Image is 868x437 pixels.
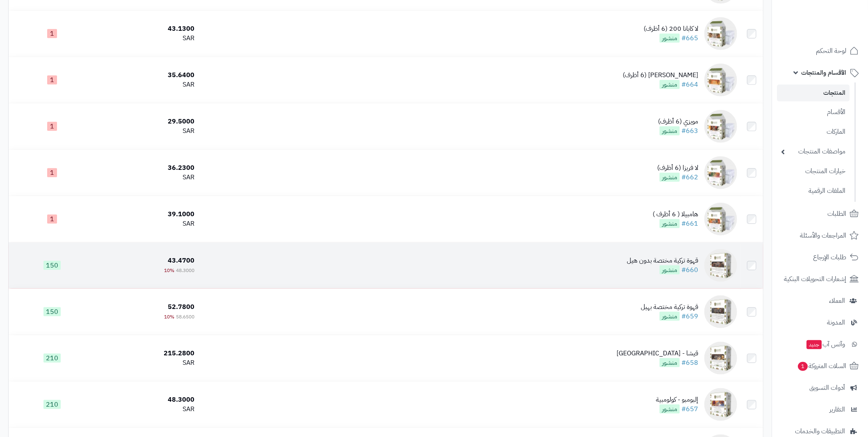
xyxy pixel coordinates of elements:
[176,313,194,320] span: 58.6500
[777,313,863,332] a: المدونة
[827,317,845,328] span: المدونة
[164,267,174,274] span: 10%
[777,85,850,101] a: المنتجات
[777,226,863,245] a: المراجعات والأسئلة
[777,334,863,354] a: وآتس آبجديد
[777,182,850,200] a: الملفات الرقمية
[800,230,846,241] span: المراجعات والأسئلة
[777,291,863,311] a: العملاء
[784,273,846,285] span: إشعارات التحويلات البنكية
[777,247,863,267] a: طلبات الإرجاع
[681,265,698,275] a: #660
[704,388,737,421] img: إلبومبو - كولومبية
[813,252,846,263] span: طلبات الإرجاع
[641,302,698,312] div: قهوة تركية مختصة بهيل
[777,123,850,141] a: الماركات
[704,342,737,375] img: قيشا - كولومبيا
[168,256,194,265] span: 43.4700
[704,64,737,96] img: كيفي تينيا (6 أظرف)
[681,358,698,368] a: #658
[47,76,57,85] span: 1
[43,261,61,270] span: 150
[99,163,194,173] div: 36.2300
[660,173,680,182] span: منشور
[681,80,698,89] a: #664
[627,256,698,265] div: قهوة تركية مختصة بدون هيل
[617,349,698,358] div: قيشا - [GEOGRAPHIC_DATA]
[47,29,57,38] span: 1
[660,405,680,414] span: منشور
[806,340,822,349] span: جديد
[99,34,194,43] div: SAR
[99,395,194,405] div: 48.3000
[656,395,698,405] div: إلبومبو - كولومبية
[99,358,194,368] div: SAR
[681,311,698,321] a: #659
[816,45,846,57] span: لوحة التحكم
[704,17,737,50] img: لا كابانا 200 (6 أظرف)
[99,173,194,182] div: SAR
[623,71,698,80] div: [PERSON_NAME] (6 أظرف)
[795,426,845,437] span: التطبيقات والخدمات
[660,34,680,43] span: منشور
[798,361,808,371] span: 1
[777,41,863,61] a: لوحة التحكم
[657,163,698,173] div: لا فريزا (6 أظرف)
[681,33,698,43] a: #665
[99,80,194,89] div: SAR
[806,339,845,350] span: وآتس آب
[660,358,680,367] span: منشور
[164,313,174,320] span: 10%
[47,215,57,224] span: 1
[777,400,863,419] a: التقارير
[777,103,850,121] a: الأقسام
[43,400,61,409] span: 210
[777,162,850,180] a: خيارات المنتجات
[43,354,61,363] span: 210
[99,126,194,136] div: SAR
[660,265,680,275] span: منشور
[660,126,680,135] span: منشور
[99,349,194,358] div: 215.2800
[812,6,860,23] img: logo-2.png
[99,117,194,126] div: 29.5000
[660,312,680,321] span: منشور
[704,295,737,328] img: قهوة تركية مختصة بهيل
[644,24,698,34] div: لا كابانا 200 (6 أظرف)
[47,168,57,177] span: 1
[681,126,698,136] a: #663
[47,122,57,131] span: 1
[704,156,737,189] img: لا فريزا (6 أظرف)
[777,356,863,376] a: السلات المتروكة1
[704,203,737,236] img: هامبيلا ( 6 أظرف )
[777,204,863,224] a: الطلبات
[658,117,698,126] div: مويزي (6 أظرف)
[704,249,737,282] img: قهوة تركية مختصة بدون هيل
[681,404,698,414] a: #657
[653,210,698,219] div: هامبيلا ( 6 أظرف )
[797,360,846,372] span: السلات المتروكة
[777,143,850,160] a: مواصفات المنتجات
[777,269,863,289] a: إشعارات التحويلات البنكية
[99,219,194,229] div: SAR
[704,110,737,143] img: مويزي (6 أظرف)
[827,208,846,220] span: الطلبات
[809,382,845,394] span: أدوات التسويق
[681,172,698,182] a: #662
[660,80,680,89] span: منشور
[168,302,194,312] span: 52.7800
[176,267,194,274] span: 48.3000
[660,219,680,228] span: منشور
[681,219,698,229] a: #661
[99,24,194,34] div: 43.1300
[801,67,846,78] span: الأقسام والمنتجات
[99,405,194,414] div: SAR
[777,378,863,398] a: أدوات التسويق
[99,71,194,80] div: 35.6400
[99,210,194,219] div: 39.1000
[43,307,61,316] span: 150
[829,404,845,415] span: التقارير
[829,295,845,307] span: العملاء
